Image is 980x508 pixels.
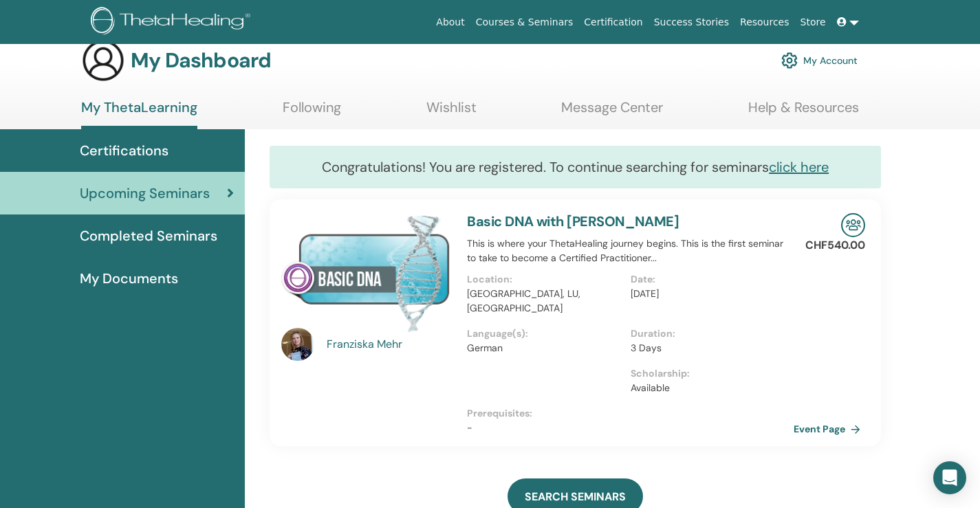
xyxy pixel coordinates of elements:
p: CHF540.00 [805,237,865,254]
span: Certifications [80,140,168,161]
a: My ThetaLearning [81,99,197,129]
a: Following [283,99,341,126]
span: Completed Seminars [80,225,217,246]
p: Available [631,381,785,395]
span: Upcoming Seminars [80,183,210,203]
div: Congratulations! You are registered. To continue searching for seminars [270,146,881,188]
a: Help & Resources [748,99,859,126]
a: About [431,10,470,35]
p: Location : [467,272,622,287]
a: Wishlist [426,99,477,126]
a: Basic DNA with [PERSON_NAME] [467,212,679,230]
img: default.jpg [281,328,314,361]
p: [GEOGRAPHIC_DATA], LU, [GEOGRAPHIC_DATA] [467,287,622,316]
p: This is where your ThetaHealing journey begins. This is the first seminar to take to become a Cer... [467,236,794,265]
h3: My Dashboard [131,48,271,73]
a: Franziska Mehr [327,336,454,353]
p: Date : [631,272,785,287]
p: [DATE] [631,287,785,301]
p: 3 Days [631,341,785,355]
a: Courses & Seminars [470,10,579,35]
a: Certification [578,10,648,35]
div: Open Intercom Messenger [933,461,966,494]
p: German [467,341,622,355]
p: Duration : [631,327,785,341]
a: Resources [734,10,795,35]
a: Event Page [794,419,866,439]
a: Message Center [561,99,663,126]
p: Scholarship : [631,366,785,381]
a: My Account [781,45,858,76]
span: My Documents [80,268,178,289]
p: Prerequisites : [467,406,794,421]
img: cog.svg [781,49,798,72]
a: click here [769,158,829,176]
p: Language(s) : [467,327,622,341]
p: - [467,421,794,435]
a: Success Stories [649,10,734,35]
img: logo.png [91,7,255,38]
a: Store [795,10,831,35]
span: SEARCH SEMINARS [525,489,626,504]
img: Basic DNA [281,213,450,332]
img: generic-user-icon.jpg [81,38,125,82]
img: In-Person Seminar [841,213,865,237]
